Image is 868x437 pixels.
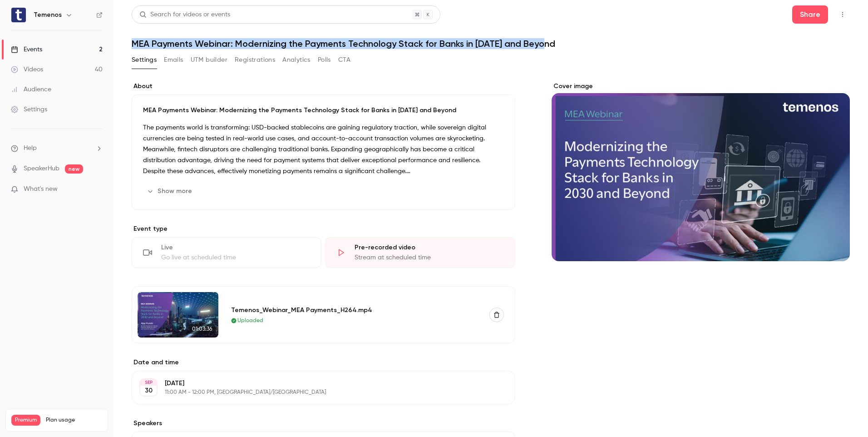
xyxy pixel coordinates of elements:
section: Cover image [552,82,850,261]
div: Temenos_Webinar_MEA Payments_H264.mp4 [231,305,478,315]
span: 01:03:36 [189,324,215,334]
div: LiveGo live at scheduled time [132,237,321,268]
iframe: Noticeable Trigger [92,185,103,194]
span: Plan usage [46,417,102,424]
p: Event type [132,224,515,233]
div: Settings [11,105,47,114]
div: Audience [11,85,51,94]
div: Events [11,45,42,54]
div: Videos [11,65,43,74]
button: Share [792,5,828,24]
button: Analytics [282,53,311,67]
p: MEA Payments Webinar: Modernizing the Payments Technology Stack for Banks in [DATE] and Beyond [143,106,504,115]
div: Live [161,243,310,252]
button: Emails [164,53,183,67]
p: 11:00 AM - 12:00 PM, [GEOGRAPHIC_DATA]/[GEOGRAPHIC_DATA] [165,389,467,396]
span: new [65,164,83,174]
label: Speakers [132,419,515,428]
button: Polls [318,53,331,67]
span: What's new [24,184,58,194]
label: About [132,82,515,91]
label: Date and time [132,358,515,367]
div: SEP [140,379,157,386]
span: Premium [11,415,40,426]
button: Show more [143,184,197,199]
p: The payments world is transforming: USD-backed stablecoins are gaining regulatory traction, while... [143,122,504,177]
div: Stream at scheduled time [355,253,503,262]
div: Search for videos or events [139,10,230,20]
li: help-dropdown-opener [11,144,103,153]
button: UTM builder [191,53,227,67]
div: Pre-recorded videoStream at scheduled time [325,237,515,268]
div: Go live at scheduled time [161,253,310,262]
p: [DATE] [165,379,467,388]
div: Pre-recorded video [355,243,503,252]
p: 30 [145,386,153,395]
span: Uploaded [237,317,263,325]
button: Registrations [235,53,275,67]
img: Temenos [11,8,26,22]
h1: MEA Payments Webinar: Modernizing the Payments Technology Stack for Banks in [DATE] and Beyond [132,38,850,49]
a: SpeakerHub [24,164,59,174]
h6: Temenos [34,10,62,20]
button: Settings [132,53,157,67]
span: Help [24,144,37,153]
label: Cover image [552,82,850,91]
button: CTA [338,53,350,67]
